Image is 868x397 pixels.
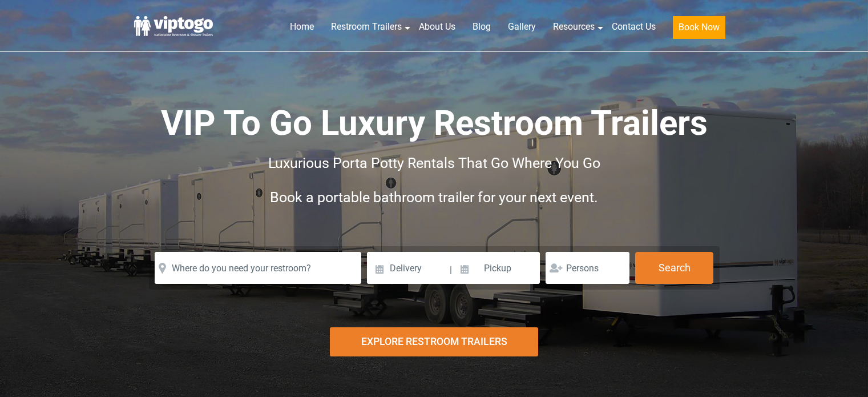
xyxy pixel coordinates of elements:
[410,14,464,39] a: About Us
[664,14,734,46] a: Book Now
[546,252,629,284] input: Persons
[161,103,708,143] span: VIP To Go Luxury Restroom Trailers
[603,14,664,39] a: Contact Us
[268,155,600,171] span: Luxurious Porta Potty Rentals That Go Where You Go
[281,14,322,39] a: Home
[544,14,603,39] a: Resources
[635,252,713,284] button: Search
[270,189,598,206] span: Book a portable bathroom trailer for your next event.
[464,14,499,39] a: Blog
[499,14,544,39] a: Gallery
[155,252,361,284] input: Where do you need your restroom?
[330,327,538,356] div: Explore Restroom Trailers
[454,252,540,284] input: Pickup
[450,252,452,288] span: |
[673,16,725,39] button: Book Now
[322,14,410,39] a: Restroom Trailers
[367,252,449,284] input: Delivery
